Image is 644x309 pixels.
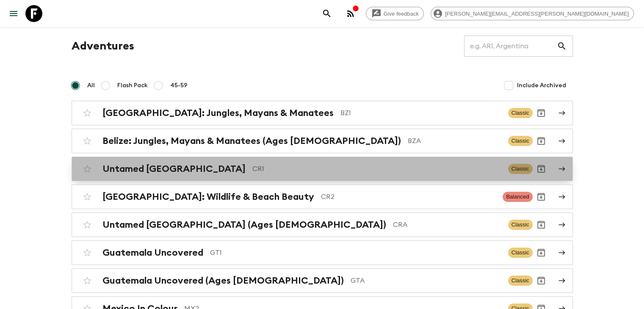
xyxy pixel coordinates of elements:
[102,191,314,202] h2: [GEOGRAPHIC_DATA]: Wildlife & Beach Beauty
[318,5,335,22] button: search adventures
[533,216,550,233] button: Archive
[533,132,550,149] button: Archive
[503,192,532,202] span: Balanced
[508,276,533,286] span: Classic
[72,240,573,265] a: Guatemala UncoveredGT1ClassicArchive
[508,220,533,230] span: Classic
[252,164,501,174] p: CR1
[517,81,566,90] span: Include Archived
[508,164,533,174] span: Classic
[321,192,496,202] p: CR2
[5,5,22,22] button: menu
[117,81,148,90] span: Flash Pack
[340,108,501,118] p: BZ1
[72,38,134,55] h1: Adventures
[431,7,634,20] div: [PERSON_NAME][EMAIL_ADDRESS][PERSON_NAME][DOMAIN_NAME]
[379,11,423,17] span: Give feedback
[72,185,573,209] a: [GEOGRAPHIC_DATA]: Wildlife & Beach BeautyCR2BalancedArchive
[393,220,501,230] p: CRA
[102,275,344,286] h2: Guatemala Uncovered (Ages [DEMOGRAPHIC_DATA])
[102,135,401,146] h2: Belize: Jungles, Mayans & Manatees (Ages [DEMOGRAPHIC_DATA])
[102,108,334,119] h2: [GEOGRAPHIC_DATA]: Jungles, Mayans & Manatees
[440,11,633,17] span: [PERSON_NAME][EMAIL_ADDRESS][PERSON_NAME][DOMAIN_NAME]
[351,276,501,286] p: GTA
[508,248,533,258] span: Classic
[533,160,550,177] button: Archive
[508,136,533,146] span: Classic
[72,268,573,293] a: Guatemala Uncovered (Ages [DEMOGRAPHIC_DATA])GTAClassicArchive
[102,247,203,258] h2: Guatemala Uncovered
[366,7,424,20] a: Give feedback
[533,244,550,261] button: Archive
[533,105,550,121] button: Archive
[102,219,386,230] h2: Untamed [GEOGRAPHIC_DATA] (Ages [DEMOGRAPHIC_DATA])
[210,248,501,258] p: GT1
[102,163,246,174] h2: Untamed [GEOGRAPHIC_DATA]
[464,34,557,58] input: e.g. AR1, Argentina
[170,81,188,90] span: 45-59
[72,157,573,181] a: Untamed [GEOGRAPHIC_DATA]CR1ClassicArchive
[72,101,573,125] a: [GEOGRAPHIC_DATA]: Jungles, Mayans & ManateesBZ1ClassicArchive
[72,212,573,237] a: Untamed [GEOGRAPHIC_DATA] (Ages [DEMOGRAPHIC_DATA])CRAClassicArchive
[533,188,550,205] button: Archive
[87,81,95,90] span: All
[72,129,573,153] a: Belize: Jungles, Mayans & Manatees (Ages [DEMOGRAPHIC_DATA])BZAClassicArchive
[408,136,501,146] p: BZA
[508,108,533,118] span: Classic
[533,272,550,289] button: Archive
